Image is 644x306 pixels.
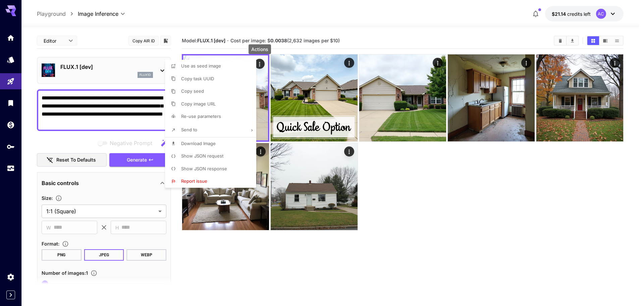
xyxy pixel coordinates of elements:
[181,127,197,132] span: Send to
[181,101,216,106] span: Copy image URL
[181,88,204,94] span: Copy seed
[181,76,214,81] span: Copy task UUID
[181,141,216,146] span: Download Image
[181,178,207,184] span: Report issue
[181,166,227,171] span: Show JSON response
[181,63,221,69] span: Use as seed image
[249,44,271,54] div: Actions
[181,114,221,119] span: Re-use parameters
[181,153,223,159] span: Show JSON request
